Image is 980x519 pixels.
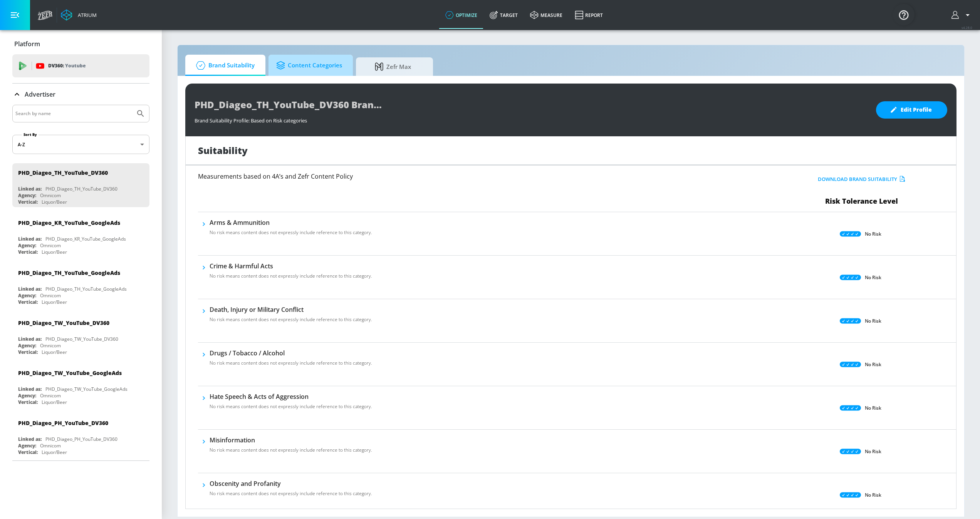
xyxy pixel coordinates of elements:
p: No Risk [865,491,881,499]
p: No risk means content does not expressly include reference to this category. [210,316,372,323]
div: Advertiser [12,105,149,460]
div: Agency: [18,292,36,299]
a: optimize [439,1,483,29]
label: Sort By [22,132,39,137]
div: PHD_Diageo_TW_YouTube_GoogleAdsLinked as:PHD_Diageo_TW_YouTube_GoogleAdsAgency:OmnicomVertical:Li... [12,363,149,407]
button: Open Resource Center [893,4,915,25]
p: No Risk [865,447,881,455]
div: PHD_Diageo_PH_YouTube_DV360Linked as:PHD_Diageo_PH_YouTube_DV360Agency:OmnicomVertical:Liquor/Beer [12,414,149,457]
div: PHD_Diageo_KR_YouTube_GoogleAdsLinked as:PHD_Diageo_KR_YouTube_GoogleAdsAgency:OmnicomVertical:Li... [12,213,149,257]
div: PHD_Diageo_TW_YouTube_GoogleAds [45,386,128,392]
div: PHD_Diageo_TW_YouTube_DV360 [18,319,109,326]
p: No Risk [865,317,881,325]
p: No risk means content does not expressly include reference to this category. [210,447,372,454]
div: Hate Speech & Acts of AggressionNo risk means content does not expressly include reference to thi... [210,392,372,415]
button: Edit Profile [876,101,947,119]
div: Liquor/Beer [42,399,67,405]
div: Vertical: [18,199,38,205]
div: Omnicom [40,242,61,249]
p: No Risk [865,230,881,238]
div: Vertical: [18,299,38,305]
h1: Suitability [198,144,248,157]
h6: Drugs / Tobacco / Alcohol [210,349,372,357]
h6: Measurements based on 4A’s and Zefr Content Policy [198,173,703,179]
div: Vertical: [18,449,38,455]
span: Zefr Max [364,57,422,76]
p: Youtube [65,62,86,70]
p: Advertiser [25,90,55,99]
div: Liquor/Beer [42,449,67,455]
div: Linked as: [18,236,42,242]
div: PHD_Diageo_TH_YouTube_GoogleAdsLinked as:PHD_Diageo_TH_YouTube_GoogleAdsAgency:OmnicomVertical:Li... [12,263,149,307]
span: v 4.28.0 [962,25,972,30]
div: Atrium [75,12,97,18]
div: PHD_Diageo_TH_YouTube_DV360Linked as:PHD_Diageo_TH_YouTube_DV360Agency:OmnicomVertical:Liquor/Beer [12,163,149,207]
div: Liquor/Beer [42,199,67,205]
div: PHD_Diageo_TW_YouTube_DV360 [45,336,118,342]
span: Risk Tolerance Level [825,196,898,206]
div: PHD_Diageo_TW_YouTube_GoogleAds [18,369,122,377]
p: Platform [14,40,40,48]
a: measure [524,1,569,29]
div: PHD_Diageo_TW_YouTube_DV360Linked as:PHD_Diageo_TW_YouTube_DV360Agency:OmnicomVertical:Liquor/Beer [12,313,149,357]
div: Death, Injury or Military ConflictNo risk means content does not expressly include reference to t... [210,305,372,328]
a: Report [569,1,609,29]
div: Agency: [18,342,36,349]
div: PHD_Diageo_PH_YouTube_DV360 [18,419,108,427]
p: No risk means content does not expressly include reference to this category. [210,490,372,497]
p: No risk means content does not expressly include reference to this category. [210,229,372,236]
div: Advertiser [12,84,149,105]
span: Edit Profile [891,105,932,115]
p: No risk means content does not expressly include reference to this category. [210,273,372,280]
div: Linked as: [18,286,42,292]
div: Omnicom [40,292,61,299]
span: Content Categories [276,56,342,75]
div: PHD_Diageo_TH_YouTube_GoogleAds [45,286,127,292]
div: Linked as: [18,336,42,342]
h6: Arms & Ammunition [210,218,372,227]
div: Brand Suitability Profile: Based on Risk categories [195,113,868,124]
div: Omnicom [40,192,61,199]
div: Vertical: [18,349,38,355]
p: DV360: [48,62,86,70]
div: Liquor/Beer [42,299,67,305]
div: Drugs / Tobacco / AlcoholNo risk means content does not expressly include reference to this categ... [210,349,372,371]
div: Agency: [18,242,36,249]
nav: list of Advertiser [12,160,149,460]
h6: Misinformation [210,436,372,444]
input: Search by name [15,109,132,119]
div: Agency: [18,192,36,199]
div: Agency: [18,442,36,449]
div: MisinformationNo risk means content does not expressly include reference to this category. [210,436,372,458]
button: Download Brand Suitability [816,173,907,185]
div: PHD_Diageo_TH_YouTube_GoogleAds [18,269,120,276]
div: Vertical: [18,399,38,405]
h6: Crime & Harmful Acts [210,262,372,270]
div: Omnicom [40,342,61,349]
div: PHD_Diageo_KR_YouTube_GoogleAds [45,236,126,242]
div: Crime & Harmful ActsNo risk means content does not expressly include reference to this category. [210,262,372,284]
a: Target [483,1,524,29]
div: Vertical: [18,249,38,255]
h6: Hate Speech & Acts of Aggression [210,392,372,401]
p: No Risk [865,273,881,281]
p: No risk means content does not expressly include reference to this category. [210,403,372,410]
div: PHD_Diageo_KR_YouTube_GoogleAds [18,219,120,226]
h6: Death, Injury or Military Conflict [210,305,372,314]
h6: Obscenity and Profanity [210,479,372,488]
a: Atrium [61,9,97,21]
div: Linked as: [18,436,42,442]
div: Arms & AmmunitionNo risk means content does not expressly include reference to this category. [210,218,372,241]
div: PHD_Diageo_TH_YouTube_DV360 [45,186,117,192]
div: Omnicom [40,442,61,449]
div: PHD_Diageo_PH_YouTube_DV360 [45,436,117,442]
div: PHD_Diageo_TH_YouTube_DV360 [18,169,108,176]
div: DV360: Youtube [12,54,149,77]
span: Brand Suitability [193,56,255,75]
div: Omnicom [40,392,61,399]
